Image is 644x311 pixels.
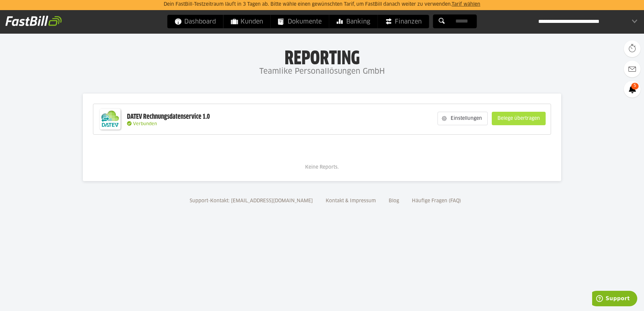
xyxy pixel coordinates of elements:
span: Verbunden [133,122,157,126]
a: Finanzen [378,15,429,28]
span: Dokumente [278,15,322,28]
a: Kontakt & Impressum [323,199,378,203]
a: Support-Kontakt: [EMAIL_ADDRESS][DOMAIN_NAME] [187,199,315,203]
img: fastbill_logo_white.png [5,15,62,26]
a: Tarif wählen [452,2,480,7]
img: DATEV-Datenservice Logo [97,106,124,133]
div: DATEV Rechnungsdatenservice 1.0 [127,112,210,121]
span: Dashboard [175,15,216,28]
iframe: Öffnet ein Widget, in dem Sie weitere Informationen finden [592,291,637,308]
a: Banking [329,15,378,28]
a: 5 [624,81,641,98]
sl-button: Einstellungen [438,112,488,125]
a: Kunden [224,15,270,28]
a: Häufige Fragen (FAQ) [410,199,463,203]
sl-button: Belege übertragen [492,112,546,125]
a: Dashboard [167,15,223,28]
span: 5 [631,83,639,90]
span: Finanzen [385,15,422,28]
span: Banking [337,15,370,28]
span: Kunden [231,15,263,28]
a: Blog [386,199,401,203]
span: Keine Reports. [305,165,339,170]
a: Dokumente [271,15,329,28]
h1: Reporting [67,47,577,65]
